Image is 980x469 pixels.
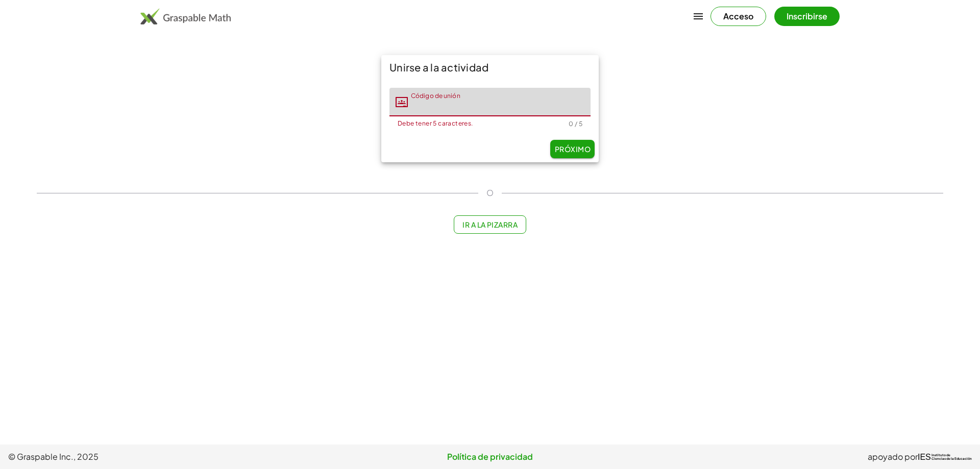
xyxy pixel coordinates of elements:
[918,453,931,461] font: IES
[569,120,582,128] font: 0 / 5
[555,144,591,154] font: Próximo
[918,451,972,463] a: IESInstituto deCiencias de la Educación
[710,7,766,26] button: Acceso
[389,61,488,73] font: Unirse a la actividad
[550,140,595,158] button: Próximo
[398,119,473,127] font: Debe tener 5 caracteres.
[454,215,527,234] button: Ir a la pizarra
[447,451,533,462] font: Política de privacidad
[868,451,918,462] font: apoyado por
[329,451,650,463] a: Política de privacidad
[932,457,972,460] font: Ciencias de la Educación
[462,220,518,229] font: Ir a la pizarra
[787,11,827,21] font: Inscribirse
[723,11,753,21] font: Acceso
[486,187,494,198] font: O
[932,453,950,457] font: Instituto de
[774,7,840,26] button: Inscribirse
[8,451,99,462] font: © Graspable Inc., 2025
